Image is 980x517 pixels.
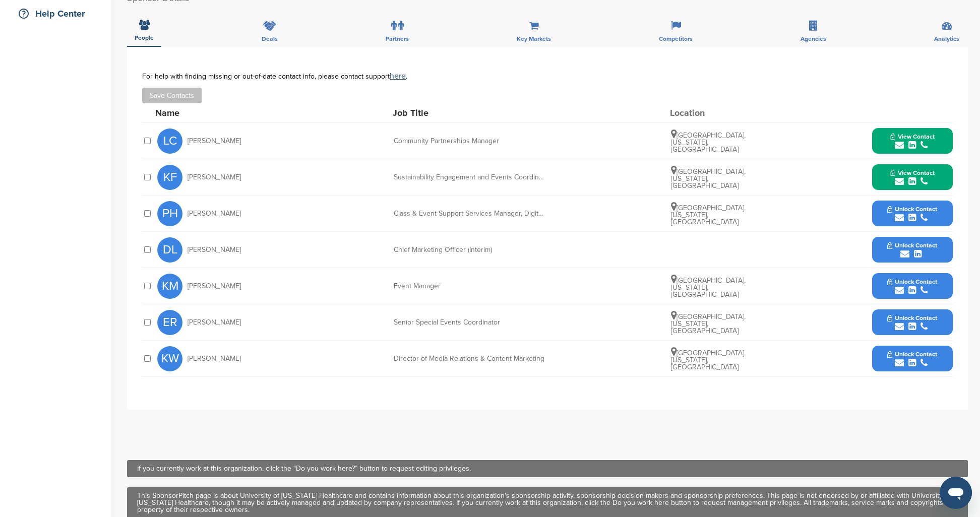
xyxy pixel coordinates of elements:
[934,36,959,42] span: Analytics
[671,131,746,154] span: [GEOGRAPHIC_DATA], [US_STATE], [GEOGRAPHIC_DATA]
[155,108,266,117] div: Name
[394,283,545,290] div: Event Manager
[15,5,101,23] div: Help Center
[390,71,406,81] a: here
[940,477,972,509] iframe: Button to launch messaging window
[188,355,241,362] span: [PERSON_NAME]
[188,210,241,217] span: [PERSON_NAME]
[394,355,545,362] div: Director of Media Relations & Content Marketing
[142,72,953,80] div: For help with finding missing or out-of-date contact info, please contact support .
[394,210,545,217] div: Class & Event Support Services Manager, Digital Learning Technologies
[875,307,949,338] button: Unlock Contact
[670,108,746,117] div: Location
[887,351,937,358] span: Unlock Contact
[887,206,937,213] span: Unlock Contact
[875,199,949,229] button: Unlock Contact
[142,88,202,103] button: Save Contacts
[157,310,182,335] span: ER
[887,278,937,285] span: Unlock Contact
[890,169,935,176] span: View Contact
[137,492,958,513] div: This SponsorPitch page is about University of [US_STATE] Healthcare and contains information abou...
[393,108,544,117] div: Job Title
[10,2,101,25] a: Help Center
[890,133,935,140] span: View Contact
[137,465,958,472] div: If you currently work at this organization, click the “Do you work here?” button to request editi...
[671,349,746,371] span: [GEOGRAPHIC_DATA], [US_STATE], [GEOGRAPHIC_DATA]
[671,167,746,190] span: [GEOGRAPHIC_DATA], [US_STATE], [GEOGRAPHIC_DATA]
[188,138,241,145] span: [PERSON_NAME]
[135,35,154,41] span: People
[188,174,241,181] span: [PERSON_NAME]
[671,276,746,299] span: [GEOGRAPHIC_DATA], [US_STATE], [GEOGRAPHIC_DATA]
[157,165,182,190] span: KF
[157,128,182,154] span: LC
[157,237,182,263] span: DL
[386,36,409,42] span: Partners
[671,312,746,335] span: [GEOGRAPHIC_DATA], [US_STATE], [GEOGRAPHIC_DATA]
[394,174,545,181] div: Sustainability Engagement and Events Coordinator
[887,242,937,249] span: Unlock Contact
[671,204,746,226] span: [GEOGRAPHIC_DATA], [US_STATE], [GEOGRAPHIC_DATA]
[878,126,947,156] button: View Contact
[157,274,182,299] span: KM
[188,246,241,253] span: [PERSON_NAME]
[887,314,937,321] span: Unlock Contact
[801,36,826,42] span: Agencies
[262,36,278,42] span: Deals
[188,283,241,290] span: [PERSON_NAME]
[875,235,949,265] button: Unlock Contact
[517,36,551,42] span: Key Markets
[394,138,545,145] div: Community Partnerships Manager
[875,271,949,301] button: Unlock Contact
[157,201,182,226] span: PH
[157,346,182,371] span: KW
[394,319,545,326] div: Senior Special Events Coordinator
[875,344,949,374] button: Unlock Contact
[394,246,545,253] div: Chief Marketing Officer (Interim)
[659,36,693,42] span: Competitors
[188,319,241,326] span: [PERSON_NAME]
[878,162,947,192] button: View Contact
